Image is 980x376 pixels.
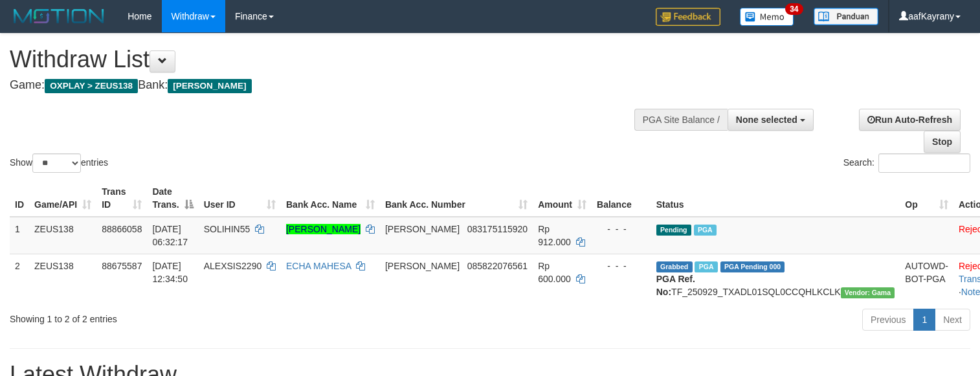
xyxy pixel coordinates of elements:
th: Amount: activate to sort column ascending [533,180,592,217]
div: - - - [597,260,646,272]
b: PGA Ref. No: [656,274,695,297]
button: None selected [728,109,814,131]
a: Previous [862,309,914,331]
span: Rp 912.000 [538,224,571,247]
span: Marked by aafkaynarin [694,225,717,236]
a: Next [935,309,970,331]
span: [DATE] 12:34:50 [152,261,188,284]
span: 34 [785,3,803,15]
div: Showing 1 to 2 of 2 entries [10,307,399,326]
span: ALEXSIS2290 [204,261,262,271]
h1: Withdraw List [10,47,640,72]
span: [PERSON_NAME] [168,79,251,93]
td: ZEUS138 [29,217,96,254]
span: SOLIHIN55 [204,224,251,234]
th: Bank Acc. Number: activate to sort column ascending [380,180,533,217]
h4: Game: Bank: [10,79,640,92]
a: Stop [924,131,961,153]
th: ID [10,180,29,217]
span: Pending [656,225,691,236]
span: [DATE] 06:32:17 [152,224,188,247]
a: ECHA MAHESA [286,261,351,271]
select: Showentries [32,153,81,173]
label: Show entries [10,153,108,173]
th: User ID: activate to sort column ascending [199,180,281,217]
th: Date Trans.: activate to sort column descending [147,180,198,217]
td: 2 [10,254,29,304]
span: Vendor URL: https://trx31.1velocity.biz [841,287,895,298]
a: 1 [913,309,935,331]
a: [PERSON_NAME] [286,224,361,234]
img: panduan.png [814,8,878,25]
td: 1 [10,217,29,254]
input: Search: [878,153,970,173]
span: Marked by aafpengsreynich [695,261,717,272]
td: AUTOWD-BOT-PGA [900,254,953,304]
span: Copy 085822076561 to clipboard [467,261,528,271]
img: Feedback.jpg [656,8,720,26]
label: Search: [843,153,970,173]
th: Trans ID: activate to sort column ascending [96,180,147,217]
span: Rp 600.000 [538,261,571,284]
span: 88675587 [102,261,142,271]
span: [PERSON_NAME] [385,261,460,271]
td: ZEUS138 [29,254,96,304]
th: Game/API: activate to sort column ascending [29,180,96,217]
a: Run Auto-Refresh [859,109,961,131]
span: Copy 083175115920 to clipboard [467,224,528,234]
div: - - - [597,223,646,236]
span: 88866058 [102,224,142,234]
span: PGA Pending [720,261,785,272]
span: [PERSON_NAME] [385,224,460,234]
span: Grabbed [656,261,693,272]
th: Balance [592,180,651,217]
div: PGA Site Balance / [634,109,728,131]
span: None selected [736,115,797,125]
img: MOTION_logo.png [10,6,108,26]
th: Status [651,180,900,217]
span: OXPLAY > ZEUS138 [45,79,138,93]
th: Op: activate to sort column ascending [900,180,953,217]
img: Button%20Memo.svg [740,8,794,26]
td: TF_250929_TXADL01SQL0CCQHLKCLK [651,254,900,304]
th: Bank Acc. Name: activate to sort column ascending [281,180,380,217]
